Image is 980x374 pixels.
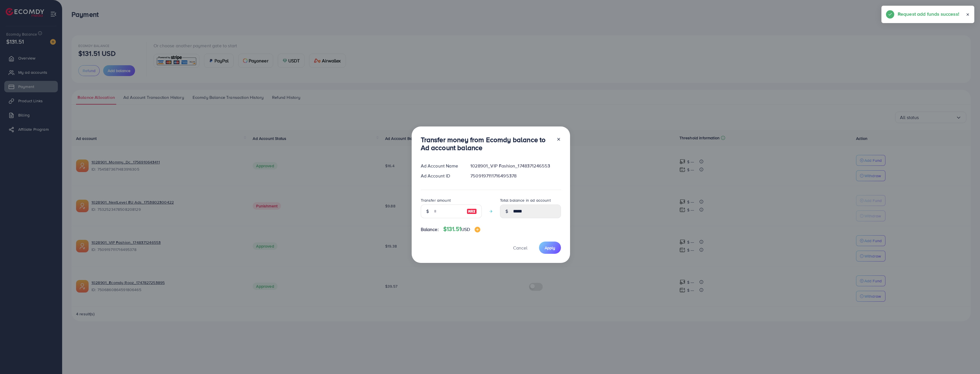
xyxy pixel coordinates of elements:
label: Total balance in ad account [500,197,551,203]
span: Apply [545,245,555,251]
h3: Transfer money from Ecomdy balance to Ad account balance [421,136,552,152]
div: Ad Account Name [416,163,466,169]
span: Cancel [513,245,527,251]
label: Transfer amount [421,197,451,203]
img: image [467,208,477,215]
div: 7509197111716495378 [466,173,565,179]
h5: Request add funds success! [898,10,959,18]
h4: $131.51 [443,226,481,233]
button: Cancel [506,242,534,254]
span: Balance: [421,226,439,233]
iframe: Chat [956,348,976,370]
span: USD [461,226,470,232]
button: Apply [539,242,561,254]
img: image [475,227,480,232]
div: 1028901_VIP Fashion_1748371246553 [466,163,565,169]
div: Ad Account ID [416,173,466,179]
